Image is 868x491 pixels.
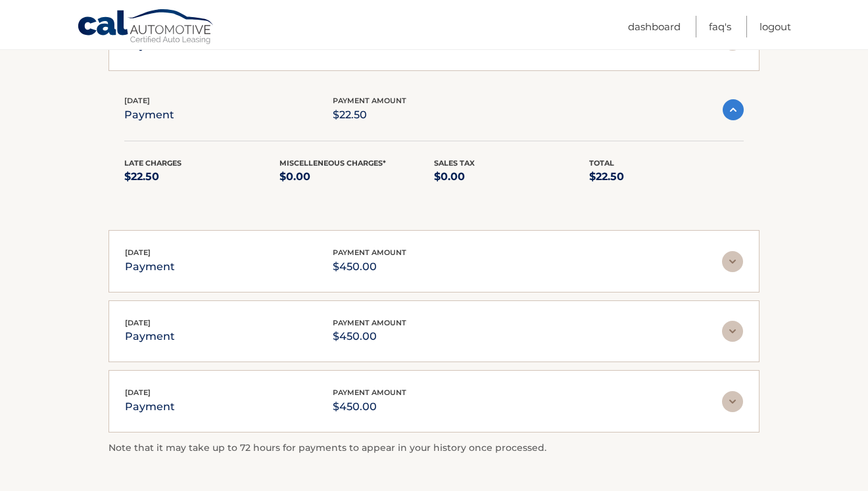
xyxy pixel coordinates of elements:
[722,391,743,412] img: accordion-rest.svg
[279,158,386,168] span: Miscelleneous Charges*
[77,9,215,47] a: Cal Automotive
[628,16,681,37] a: Dashboard
[333,106,406,124] p: $22.50
[124,168,279,186] p: $22.50
[434,168,589,186] p: $0.00
[333,318,406,327] span: payment amount
[279,168,435,186] p: $0.00
[108,440,759,456] p: Note that it may take up to 72 hours for payments to appear in your history once processed.
[333,327,406,346] p: $450.00
[125,327,175,346] p: payment
[125,258,175,276] p: payment
[124,106,174,124] p: payment
[124,96,150,105] span: [DATE]
[709,16,731,37] a: FAQ's
[125,248,151,257] span: [DATE]
[333,258,406,276] p: $450.00
[333,96,406,105] span: payment amount
[759,16,791,37] a: Logout
[333,248,406,257] span: payment amount
[125,388,151,397] span: [DATE]
[124,158,181,168] span: Late Charges
[722,321,743,342] img: accordion-rest.svg
[333,398,406,416] p: $450.00
[723,99,744,120] img: accordion-active.svg
[333,388,406,397] span: payment amount
[589,168,744,186] p: $22.50
[434,158,475,168] span: Sales Tax
[589,158,614,168] span: Total
[125,318,151,327] span: [DATE]
[125,398,175,416] p: payment
[722,251,743,272] img: accordion-rest.svg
